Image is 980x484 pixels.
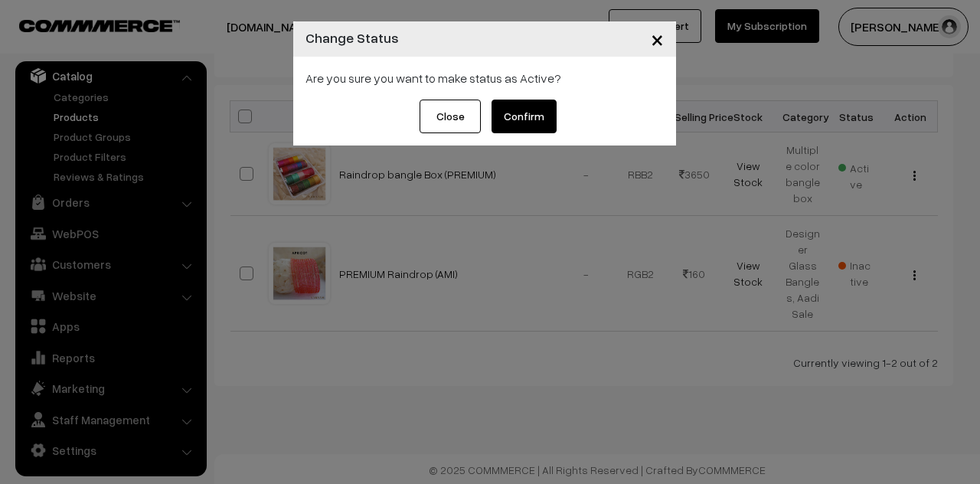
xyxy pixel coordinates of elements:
[305,69,664,87] div: Are you sure you want to make status as Active?
[639,15,676,63] button: Close
[420,100,481,133] button: Close
[492,100,557,133] button: Confirm
[651,25,664,53] span: ×
[305,28,399,48] h4: Change Status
